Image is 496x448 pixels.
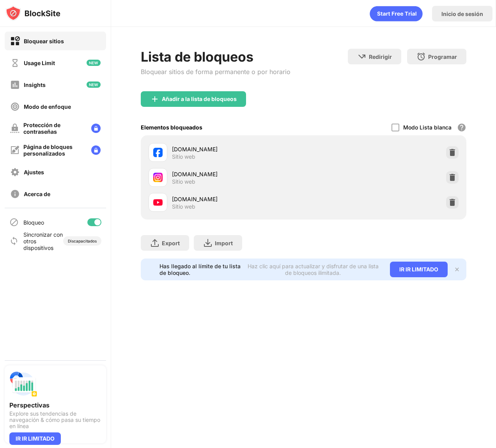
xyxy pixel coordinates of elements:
div: Explore sus tendencias de navegación & cómo pasa su tiempo en línea [9,411,101,429]
div: Bloquear sitios de forma permanente o por horario [141,68,291,76]
div: Acerca de [24,191,50,197]
div: Añadir a la lista de bloqueos [162,96,237,102]
img: focus-off.svg [10,102,20,112]
div: IR IR LIMITADO [9,432,61,445]
div: Sitio web [172,178,195,185]
img: insights-off.svg [10,80,20,90]
div: Modo de enfoque [24,103,71,110]
img: block-on.svg [10,36,20,46]
img: sync-icon.svg [9,236,19,246]
div: Discapacitados [68,239,97,243]
img: blocking-icon.svg [9,218,19,227]
img: new-icon.svg [87,81,101,88]
img: push-insights.svg [9,370,37,398]
div: Export [162,240,180,246]
div: Usage Limit [24,60,55,66]
div: Bloquear sitios [24,38,64,44]
div: Haz clic aquí para actualizar y disfrutar de una lista de bloqueos ilimitada. [246,263,381,276]
img: lock-menu.svg [91,124,101,133]
div: Página de bloques personalizados [23,143,85,157]
div: Sitio web [172,153,195,160]
div: Has llegado al límite de tu lista de bloqueo. [159,263,241,276]
div: Lista de bloqueos [141,49,291,65]
img: logo-blocksite.svg [5,5,60,21]
div: Bloqueo [23,219,44,226]
div: Programar [428,53,457,60]
div: Import [215,240,233,246]
div: Insights [24,81,46,88]
img: time-usage-off.svg [10,58,20,68]
div: [DOMAIN_NAME] [172,145,303,153]
img: settings-off.svg [10,167,20,177]
img: customize-block-page-off.svg [10,145,19,155]
div: [DOMAIN_NAME] [172,195,303,203]
div: Protección de contraseñas [23,122,85,135]
div: Modo Lista blanca [403,124,452,131]
div: [DOMAIN_NAME] [172,170,303,178]
div: Ajustes [24,169,44,175]
div: IR IR LIMITADO [390,262,448,277]
div: animation [370,6,423,21]
img: x-button.svg [454,266,460,273]
div: Redirigir [369,53,392,60]
img: about-off.svg [10,189,20,199]
div: Sincronizar con otros dispositivos [23,231,63,251]
img: favicons [153,148,163,157]
div: Inicio de sesión [441,11,483,17]
img: new-icon.svg [87,60,101,66]
img: favicons [153,173,163,182]
img: lock-menu.svg [91,145,101,155]
img: password-protection-off.svg [10,124,19,133]
div: Perspectivas [9,401,101,409]
div: Elementos bloqueados [141,124,202,131]
img: favicons [153,198,163,207]
div: Sitio web [172,203,195,210]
